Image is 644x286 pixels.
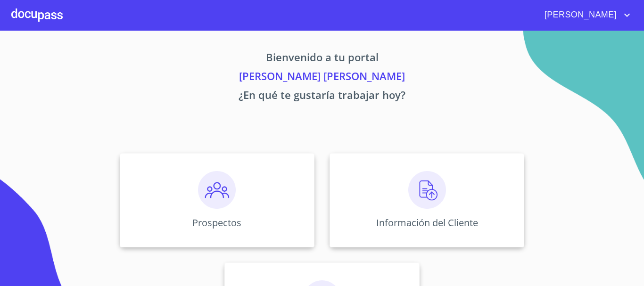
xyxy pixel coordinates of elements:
p: ¿En qué te gustaría trabajar hoy? [32,87,612,106]
span: [PERSON_NAME] [537,8,621,23]
p: Bienvenido a tu portal [32,49,612,68]
p: [PERSON_NAME] [PERSON_NAME] [32,68,612,87]
p: Prospectos [192,216,241,229]
button: account of current user [537,8,633,23]
img: carga.png [408,171,446,209]
img: prospectos.png [198,171,236,209]
p: Información del Cliente [376,216,478,229]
